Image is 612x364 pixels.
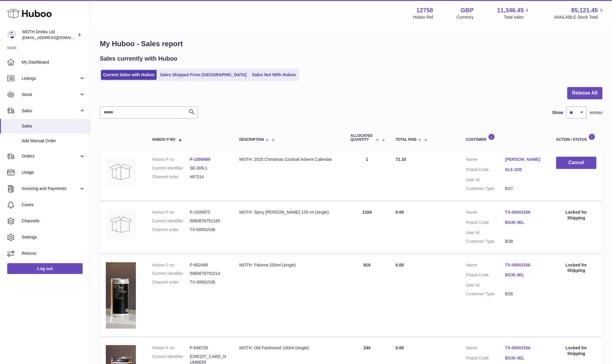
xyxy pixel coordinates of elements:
[22,251,85,256] span: Returns
[22,138,85,144] span: Add Manual Order
[461,6,473,14] strong: GBP
[505,167,544,173] a: SL6 1DE
[466,272,505,279] dt: Postal Code
[101,70,157,80] a: Current Sales with Huboo
[152,218,190,224] dt: Current identifier
[556,345,596,356] div: Locked for Shipping
[466,220,505,227] dt: Postal Code
[190,218,227,224] dd: 5060676752165
[497,6,531,20] a: 11,346.45 Total sales
[466,209,505,217] dt: Name
[22,202,85,208] span: Cases
[344,256,390,336] td: 816
[552,110,563,116] label: Show
[106,157,136,187] img: no-photo.jpg
[466,291,505,297] dt: Customer Type
[22,123,85,129] span: Sales
[413,14,433,20] div: Huboo Ref
[190,174,227,180] dd: #87314
[190,271,227,276] dd: 5060676751014
[567,87,602,99] button: Release All
[396,138,417,142] span: Total paid
[106,209,136,239] img: no-photo.jpg
[344,203,390,253] td: 1104
[7,263,83,274] a: Log out
[190,345,227,351] dd: P-846726
[190,262,227,268] dd: P-952468
[22,29,76,41] div: MOTH Drinks Ltd
[344,151,390,200] td: 1
[106,262,136,329] img: 127581729090972.png
[466,157,505,164] dt: Name
[505,291,544,297] dd: B2B
[152,209,190,215] dt: Huboo P no
[7,30,16,39] img: orders@mothdrinks.com
[158,70,249,80] a: Sales Shipped From [GEOGRAPHIC_DATA]
[416,6,433,14] strong: 12758
[100,55,177,63] h2: Sales currently with Huboo
[571,6,598,14] span: 85,121.45
[466,282,505,288] dt: User Id
[466,186,505,191] dt: Customer Type
[556,209,596,221] div: Locked for Shipping
[190,227,227,233] dd: TX-00001536
[22,186,79,191] span: Invoicing and Payments
[100,39,602,49] h1: My Huboo - Sales report
[505,157,544,162] a: [PERSON_NAME]
[152,174,190,180] dt: Channel order
[505,345,544,351] a: TX-00001536
[590,110,602,116] span: entries
[466,355,505,362] dt: Postal Code
[466,262,505,269] dt: Name
[505,220,544,225] a: BS35 4EL
[505,262,544,268] a: TX-00001536
[239,262,338,268] div: MOTH: Paloma 200ml (single)
[466,239,505,244] dt: Customer Type
[554,14,605,20] span: AVAILABLE Stock Total
[22,59,85,65] span: My Dashboard
[190,209,227,215] dd: P-1030872
[457,14,474,20] div: Currency
[396,263,404,267] span: 0.00
[239,345,338,351] div: MOTH: Old Fashioned 100ml (single)
[152,138,175,142] span: Huboo P no
[396,210,404,215] span: 0.00
[152,279,190,285] dt: Channel order
[505,186,544,191] dd: B2C
[152,165,190,171] dt: Current identifier
[504,14,531,20] span: Total sales
[152,262,190,268] dt: Huboo P no
[152,345,190,351] dt: Huboo P no
[505,239,544,244] dd: B2B
[556,262,596,274] div: Locked for Shipping
[239,209,338,215] div: MOTH: Spicy [PERSON_NAME] 125 ml (single)
[396,157,406,162] span: 71.10
[22,234,85,240] span: Settings
[466,230,505,236] dt: User Id
[22,108,79,114] span: Sales
[22,218,85,224] span: Channels
[466,167,505,174] dt: Postal Code
[239,157,338,162] div: MOTH: 2025 Christmas Cocktail Advent Calendar
[505,355,544,361] a: BS35 4EL
[190,157,210,162] a: P-1059989
[250,70,298,80] a: Sales Not With Huboo
[152,157,190,162] dt: Huboo P no
[497,6,524,14] span: 11,346.45
[190,279,227,285] dd: TX-00001536
[466,134,544,142] div: Customer
[22,170,85,175] span: Usage
[152,271,190,276] dt: Current identifier
[466,345,505,352] dt: Name
[505,272,544,278] a: BS35 4EL
[22,76,79,81] span: Listings
[152,227,190,233] dt: Channel order
[350,134,374,142] span: ALLOCATED Quantity
[22,92,79,98] span: Stock
[556,134,596,142] div: Action / Status
[505,209,544,215] a: TX-00001536
[556,157,596,169] button: Cancel
[554,6,605,20] a: 85,121.45 AVAILABLE Stock Total
[22,35,88,40] span: [EMAIL_ADDRESS][DOMAIN_NAME]
[396,345,404,350] span: 0.00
